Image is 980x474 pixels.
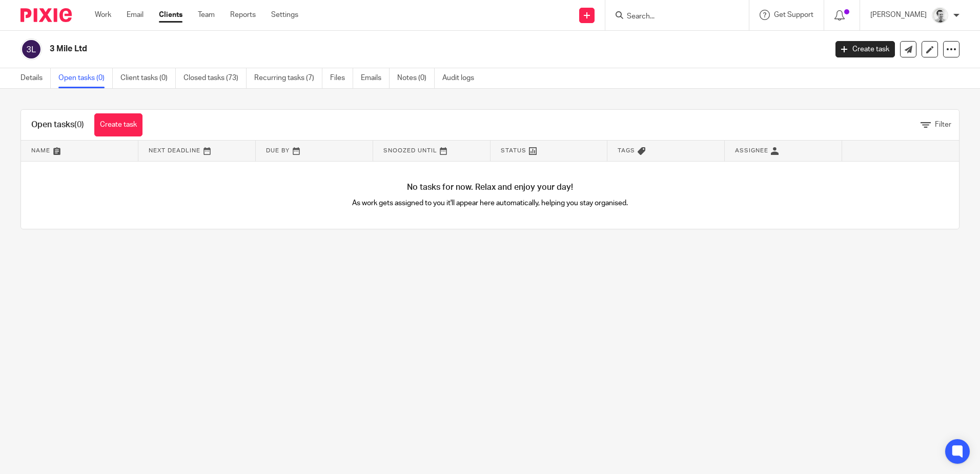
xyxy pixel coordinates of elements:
[21,8,72,22] img: Pixie
[383,148,437,153] span: Snoozed Until
[230,10,256,20] a: Reports
[183,68,247,88] a: Closed tasks (73)
[31,120,84,130] h1: Open tasks
[94,113,142,136] a: Create task
[442,68,482,88] a: Audit logs
[397,68,435,88] a: Notes (0)
[256,198,725,208] p: As work gets assigned to you it'll appear here automatically, helping you stay organised.
[870,10,927,20] p: [PERSON_NAME]
[501,148,526,153] span: Status
[330,68,353,88] a: Files
[95,10,111,20] a: Work
[361,68,390,88] a: Emails
[198,10,215,20] a: Team
[271,10,298,20] a: Settings
[74,121,84,129] span: (0)
[120,68,176,88] a: Client tasks (0)
[618,148,635,153] span: Tags
[58,68,113,88] a: Open tasks (0)
[50,44,666,54] h2: 3 Mile Ltd
[932,7,948,24] img: Andy_2025.jpg
[626,12,718,22] input: Search
[21,68,51,88] a: Details
[774,11,813,18] span: Get Support
[254,68,322,88] a: Recurring tasks (7)
[127,10,144,20] a: Email
[935,121,951,128] span: Filter
[21,38,42,60] img: svg%3E
[21,182,959,193] h4: No tasks for now. Relax and enjoy your day!
[159,10,182,20] a: Clients
[835,41,895,57] a: Create task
